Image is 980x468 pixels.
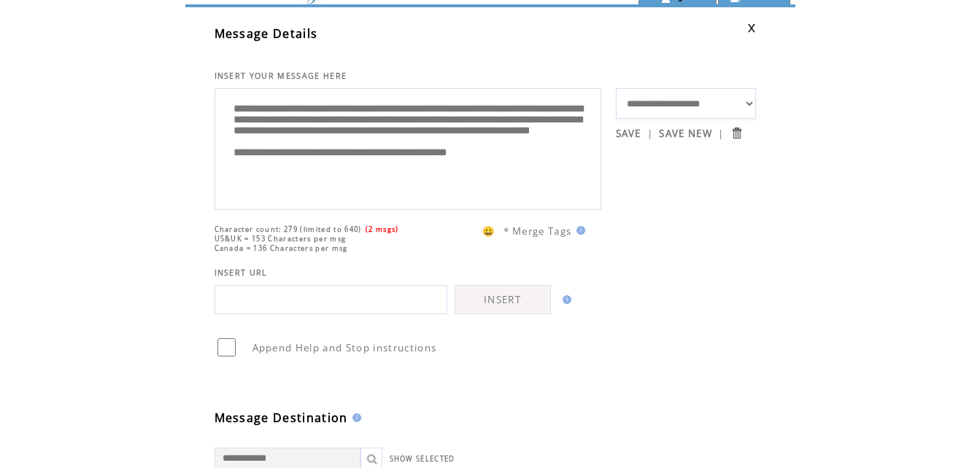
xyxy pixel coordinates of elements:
[366,225,399,234] span: (2 msgs)
[455,285,551,314] a: INSERT
[503,225,572,238] span: * Merge Tags
[215,26,318,42] span: Message Details
[730,126,744,140] input: Submit
[348,413,361,422] img: help.gif
[215,234,347,243] span: US&UK = 153 Characters per msg
[215,268,268,278] span: INSERT URL
[252,341,437,354] span: Append Help and Stop instructions
[647,127,653,140] span: |
[718,127,724,140] span: |
[616,127,641,140] a: SAVE
[482,225,495,238] span: 😀
[215,225,362,234] span: Character count: 279 (limited to 640)
[215,410,348,426] span: Message Destination
[572,226,585,235] img: help.gif
[390,454,455,464] a: SHOW SELECTED
[558,295,571,304] img: help.gif
[215,71,347,81] span: INSERT YOUR MESSAGE HERE
[659,127,712,140] a: SAVE NEW
[215,243,348,253] span: Canada = 136 Characters per msg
